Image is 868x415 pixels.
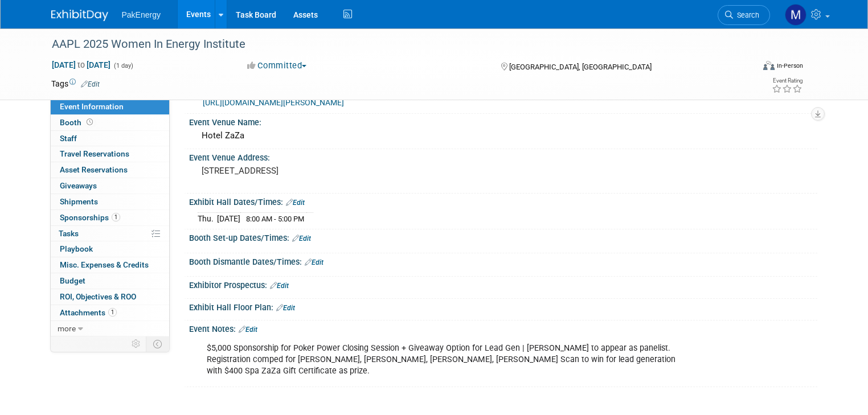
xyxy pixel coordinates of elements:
span: Misc. Expenses & Credits [60,260,149,269]
span: Playbook [60,244,93,253]
span: Travel Reservations [60,149,129,158]
a: Search [718,5,770,25]
div: Hotel ZaZa [198,127,809,145]
span: Giveaways [60,181,97,190]
a: Edit [239,326,257,334]
img: Mary Walker [785,4,806,26]
span: Booth not reserved yet [84,118,95,126]
div: Exhibit Hall Floor Plan: [189,299,817,314]
a: Booth [51,115,169,130]
a: ROI, Objectives & ROO [51,289,169,305]
span: 8:00 AM - 5:00 PM [246,215,304,223]
a: Playbook [51,241,169,257]
a: Edit [286,199,305,207]
a: [URL][DOMAIN_NAME][PERSON_NAME] [203,98,344,107]
div: Booth Set-up Dates/Times: [189,229,817,244]
td: [DATE] [217,213,240,225]
div: $5,000 Sponsorship for Poker Power Closing Session + Giveaway Option for Lead Gen | [PERSON_NAME]... [199,337,695,383]
a: Misc. Expenses & Credits [51,257,169,273]
a: Giveaways [51,178,169,194]
a: Asset Reservations [51,162,169,178]
span: 1 [108,308,117,317]
a: more [51,321,169,336]
a: Tasks [51,226,169,241]
img: Format-Inperson.png [763,61,775,70]
span: Booth [60,118,95,127]
a: Edit [270,282,289,290]
div: Exhibit Hall Dates/Times: [189,194,817,208]
a: Shipments [51,194,169,209]
div: AAPL 2025 Women In Energy Institute [48,34,739,55]
a: Edit [305,258,324,266]
span: Attachments [60,308,117,317]
img: ExhibitDay [51,10,108,21]
div: Booth Dismantle Dates/Times: [189,253,817,268]
div: Event Venue Name: [189,114,817,128]
pre: [STREET_ADDRESS] [202,166,439,176]
span: Asset Reservations [60,165,128,174]
div: Event Format [692,59,803,76]
div: Exhibitor Prospectus: [189,277,817,291]
span: PakEnergy [122,10,161,19]
div: Event Rating [772,78,803,84]
a: Sponsorships1 [51,210,169,225]
span: Search [733,11,759,19]
span: more [58,324,76,333]
span: Sponsorships [60,213,120,222]
a: Edit [292,235,311,243]
a: Event Information [51,99,169,114]
span: Budget [60,276,85,285]
div: Event Notes: [189,321,817,335]
span: Shipments [60,197,98,206]
a: Edit [276,304,295,312]
a: Travel Reservations [51,146,169,162]
div: Event Venue Address: [189,149,817,163]
a: Attachments1 [51,305,169,321]
a: Edit [81,80,100,88]
td: Toggle Event Tabs [146,336,169,351]
div: In-Person [776,61,803,70]
span: 1 [112,213,120,221]
td: Personalize Event Tab Strip [126,336,146,351]
span: [DATE] [DATE] [51,60,111,70]
a: Budget [51,273,169,289]
span: (1 day) [113,62,133,69]
td: Thu. [198,213,217,225]
span: ROI, Objectives & ROO [60,292,136,301]
span: Tasks [59,229,79,238]
span: to [76,60,87,69]
a: Staff [51,131,169,146]
button: Committed [243,60,311,72]
span: [GEOGRAPHIC_DATA], [GEOGRAPHIC_DATA] [509,63,652,71]
span: Staff [60,134,77,143]
span: Event Information [60,102,124,111]
td: Tags [51,78,100,89]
